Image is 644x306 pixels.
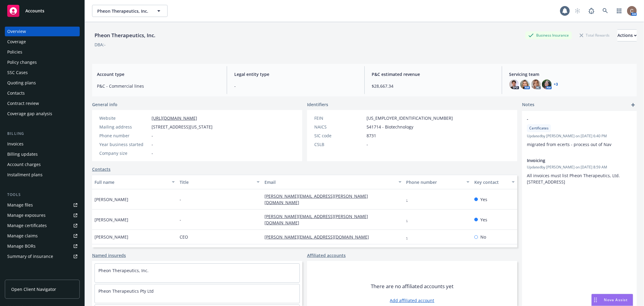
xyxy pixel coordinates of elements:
[95,196,128,203] span: [PERSON_NAME]
[522,111,637,152] div: -CertificatesUpdatedby [PERSON_NAME] on [DATE] 6:40 PMmigrated from ecerts - process out of Nav
[314,141,364,148] div: CSLB
[7,241,36,251] div: Manage BORs
[5,210,80,220] a: Manage exposures
[307,252,346,259] a: Affiliated accounts
[577,31,613,39] div: Total Rewards
[264,213,368,226] a: [PERSON_NAME][EMAIL_ADDRESS][PERSON_NAME][DOMAIN_NAME]
[367,124,413,130] span: 541714 - Biotechnology
[5,68,80,77] a: SSC Cases
[177,175,262,189] button: Title
[480,234,486,240] span: No
[7,37,26,47] div: Coverage
[371,283,453,290] span: There are no affiliated accounts yet
[7,170,43,180] div: Installment plans
[95,179,168,185] div: Full name
[314,132,364,139] div: SIC code
[152,115,197,121] a: [URL][DOMAIN_NAME]
[5,88,80,98] a: Contacts
[5,47,80,57] a: Policies
[531,80,541,89] img: photo
[480,196,487,203] span: Yes
[95,216,128,223] span: [PERSON_NAME]
[180,196,181,203] span: -
[314,124,364,130] div: NAICS
[99,132,149,139] div: Phone number
[604,297,628,302] span: Nova Assist
[406,217,413,223] a: -
[7,221,47,230] div: Manage certificates
[372,71,495,77] span: P&C estimated revenue
[5,160,80,169] a: Account charges
[180,234,188,240] span: CEO
[152,150,153,156] span: -
[5,99,80,108] a: Contract review
[5,273,80,279] div: Analytics hub
[627,6,637,16] img: photo
[522,101,534,109] span: Notes
[7,78,36,88] div: Quoting plans
[527,142,611,147] span: migrated from ecerts - process out of Nav
[367,132,376,139] span: 8731
[7,160,41,169] div: Account charges
[97,83,219,89] span: P&C - Commercial lines
[527,157,616,164] span: Invoicing
[92,5,168,17] button: Pheon Therapeutics, Inc.
[5,170,80,180] a: Installment plans
[7,47,22,57] div: Policies
[99,150,149,156] div: Company size
[520,80,530,89] img: photo
[5,27,80,36] a: Overview
[234,83,357,89] span: -
[5,78,80,88] a: Quoting plans
[234,71,357,77] span: Legal entity type
[264,179,395,185] div: Email
[152,141,153,148] span: -
[613,5,625,17] a: Switch app
[5,139,80,149] a: Invoices
[5,221,80,230] a: Manage certificates
[7,252,53,261] div: Summary of insurance
[92,175,177,189] button: Full name
[529,125,549,131] span: Certificates
[527,133,632,139] span: Updated by [PERSON_NAME] on [DATE] 6:40 PM
[474,179,508,185] div: Key contact
[522,152,637,190] div: InvoicingUpdatedby [PERSON_NAME] on [DATE] 8:59 AMAll invoices must list Pheon Therapeutics, Ltd....
[95,41,106,48] div: DBA: -
[527,164,632,170] span: Updated by [PERSON_NAME] on [DATE] 8:59 AM
[5,149,80,159] a: Billing updates
[7,231,38,241] div: Manage claims
[314,115,364,121] div: FEIN
[527,172,632,185] p: All invoices must list Pheon Therapeutics, Ltd. [STREET_ADDRESS]
[264,193,368,205] a: [PERSON_NAME][EMAIL_ADDRESS][PERSON_NAME][DOMAIN_NAME]
[630,101,637,109] a: add
[99,115,149,121] div: Website
[509,80,519,89] img: photo
[7,88,25,98] div: Contacts
[404,175,472,189] button: Phone number
[599,5,611,17] a: Search
[542,80,552,89] img: photo
[7,109,52,119] div: Coverage gap analysis
[98,288,154,294] a: Pheon Therapeutics Pty Ltd
[180,179,253,185] div: Title
[98,268,149,273] a: Pheon Therapeutics, Inc.
[509,71,632,77] span: Servicing team
[7,99,39,108] div: Contract review
[554,83,558,86] a: +3
[406,197,413,202] a: -
[5,231,80,241] a: Manage claims
[92,31,158,39] div: Pheon Therapeutics, Inc.
[7,68,28,77] div: SSC Cases
[92,252,126,259] a: Named insureds
[527,116,616,122] span: -
[97,71,219,77] span: Account type
[5,2,80,19] a: Accounts
[406,179,463,185] div: Phone number
[372,83,495,89] span: $28,667.34
[5,241,80,251] a: Manage BORs
[390,297,434,304] a: Add affiliated account
[5,131,80,137] div: Billing
[92,101,117,108] span: General info
[152,124,213,130] span: [STREET_ADDRESS][US_STATE]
